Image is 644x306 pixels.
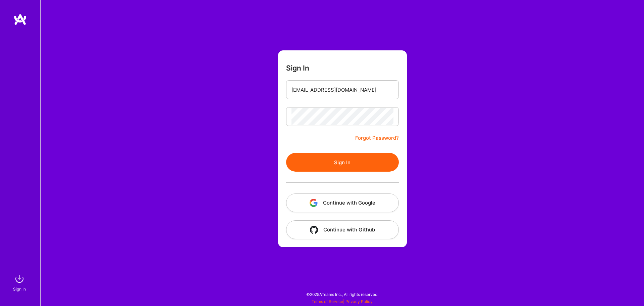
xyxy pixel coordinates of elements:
[13,286,26,293] div: Sign In
[291,81,393,98] input: Email...
[286,153,399,172] button: Sign In
[13,272,26,286] img: sign in
[14,272,26,293] a: sign inSign In
[312,299,343,304] a: Terms of Service
[40,286,644,303] div: © 2025 ATeams Inc., All rights reserved.
[286,220,399,239] button: Continue with Github
[345,299,373,304] a: Privacy Policy
[286,193,399,212] button: Continue with Google
[312,299,373,304] span: |
[355,134,399,142] a: Forgot Password?
[13,13,27,26] img: logo
[310,226,318,234] img: icon
[310,199,318,207] img: icon
[286,64,309,72] h3: Sign In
